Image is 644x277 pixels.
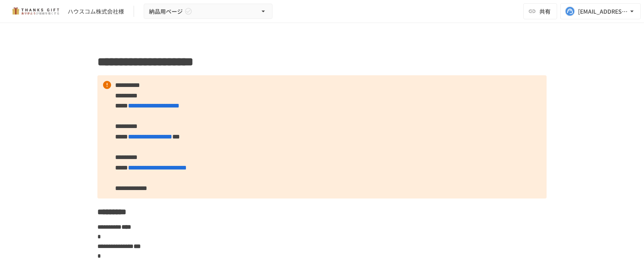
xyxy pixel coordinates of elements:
[10,5,61,18] img: mMP1OxWUAhQbsRWCurg7vIHe5HqDpP7qZo7fRoNLXQh
[578,6,628,17] div: [EMAIL_ADDRESS][DOMAIN_NAME]
[144,4,272,19] button: 納品用ページ
[149,6,183,17] span: 納品用ページ
[68,7,124,16] div: ハウスコム株式会社様
[539,7,551,16] span: 共有
[523,3,557,19] button: 共有
[560,3,641,19] button: [EMAIL_ADDRESS][DOMAIN_NAME]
